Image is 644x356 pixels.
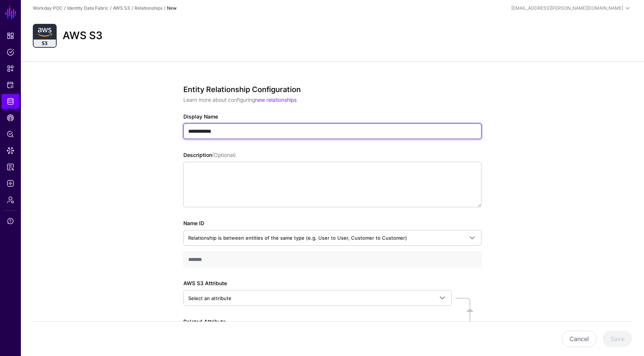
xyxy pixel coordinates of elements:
[7,130,14,138] span: Policy Lens
[183,318,226,325] label: Related Attribute
[7,180,14,187] span: Logs
[183,151,236,159] label: Description
[7,163,14,171] span: Reports
[7,32,14,40] span: Dashboard
[7,114,14,122] span: CAEP Hub
[1,94,19,109] a: Identity Data Fabric
[113,5,130,11] a: AWS S3
[1,176,19,191] a: Logs
[4,4,17,21] a: SGNL
[135,5,162,11] a: Relationships
[562,331,597,347] button: Cancel
[7,196,14,204] span: Admin
[63,29,102,42] h2: AWS S3
[7,98,14,105] span: Identity Data Fabric
[1,78,19,92] a: Protected Systems
[183,85,482,94] h3: Entity Relationship Configuration
[183,279,227,287] label: AWS S3 Attribute
[63,5,67,12] div: /
[33,24,57,48] img: svg+xml;base64,PHN2ZyB3aWR0aD0iNjQiIGhlaWdodD0iNjQiIHZpZXdCb3g9IjAgMCA2NCA2NCIgZmlsbD0ibm9uZSIgeG...
[1,192,19,207] a: Admin
[7,48,14,56] span: Policies
[1,143,19,158] a: Data Lens
[130,5,135,12] div: /
[1,45,19,60] a: Policies
[183,96,482,104] p: Learn more about configuring
[1,28,19,43] a: Dashboard
[1,110,19,125] a: CAEP Hub
[511,5,623,12] div: [EMAIL_ADDRESS][PERSON_NAME][DOMAIN_NAME]
[188,295,231,301] span: Select an attribute
[212,152,236,158] span: (Optional)
[183,113,218,120] label: Display Name
[1,61,19,76] a: Snippets
[7,147,14,154] span: Data Lens
[255,97,297,103] a: new relationships
[67,5,108,11] a: Identity Data Fabric
[167,5,177,11] strong: New
[108,5,113,12] div: /
[188,235,407,241] span: Relationship is between entities of the same type (e.g. User to User, Customer to Customer)
[7,217,14,225] span: Support
[33,5,63,11] a: Workday POC
[1,160,19,174] a: Reports
[7,81,14,89] span: Protected Systems
[1,127,19,142] a: Policy Lens
[162,5,167,12] div: /
[183,219,204,227] label: Name ID
[7,65,14,72] span: Snippets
